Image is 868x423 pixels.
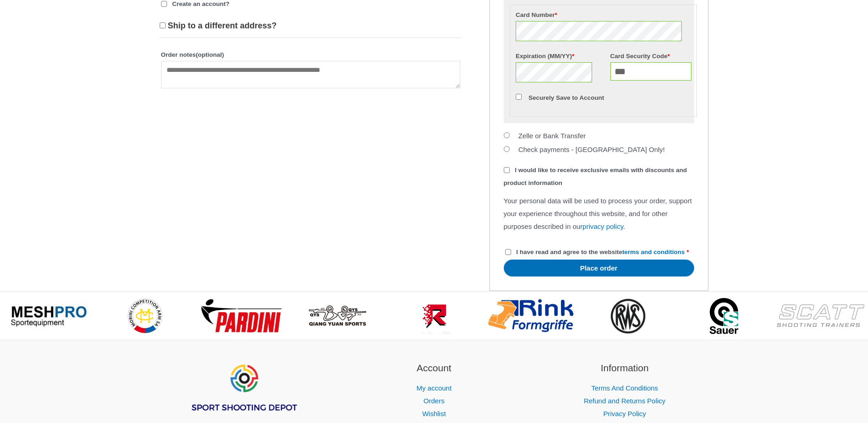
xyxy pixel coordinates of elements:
[350,382,518,420] nav: Account
[610,50,691,62] label: Card Security Code
[504,260,694,277] button: Place order
[504,167,510,173] input: I would like to receive exclusive emails with discounts and product information
[161,49,460,61] label: Order notes
[505,249,511,255] input: I have read and agree to the websiteterms and conditions *
[584,397,665,405] a: Refund and Returns Policy
[516,9,691,21] label: Card Number
[161,1,167,7] input: Create an account?
[541,361,709,375] h2: Information
[172,0,229,7] span: Create an account?
[582,222,623,230] a: privacy policy
[422,410,446,418] a: Wishlist
[168,21,277,30] span: Ship to a different address?
[518,132,586,140] label: Zelle or Bank Transfer
[516,249,685,255] span: I have read and agree to the website
[160,22,166,28] input: Ship to a different address?
[350,361,518,375] h2: Account
[424,397,445,405] a: Orders
[541,382,709,420] nav: Information
[504,167,687,186] span: I would like to receive exclusive emails with discounts and product information
[591,384,658,392] a: Terms And Conditions
[603,410,646,418] a: Privacy Policy
[528,94,604,101] label: Securely Save to Account
[622,249,685,255] a: terms and conditions
[416,384,452,392] a: My account
[510,5,697,117] fieldset: Payment Info
[504,195,694,233] p: Your personal data will be used to process your order, support your experience throughout this we...
[541,361,709,420] aside: Footer Widget 3
[686,249,689,255] abbr: required
[518,146,665,153] label: Check payments - [GEOGRAPHIC_DATA] Only!
[196,51,224,58] span: (optional)
[516,50,597,62] label: Expiration (MM/YY)
[350,361,518,420] aside: Footer Widget 2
